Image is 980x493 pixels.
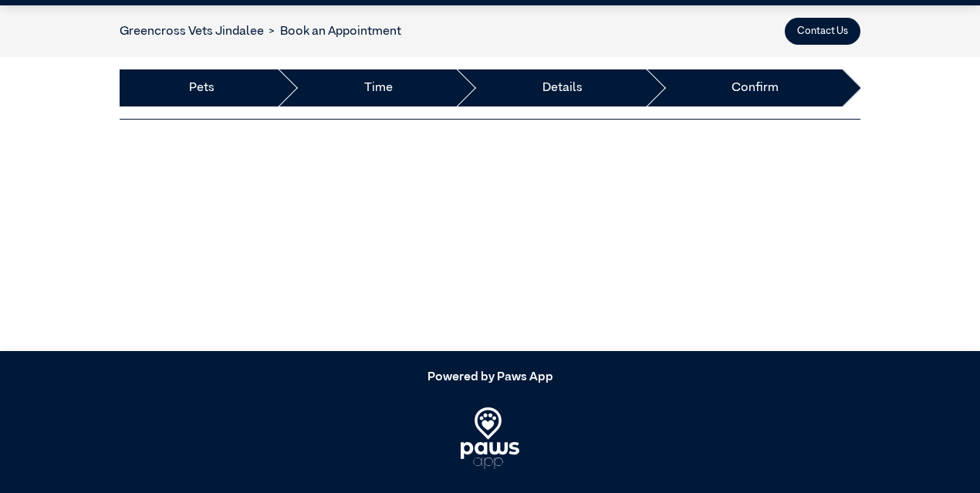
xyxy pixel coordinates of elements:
[732,79,779,97] a: Confirm
[461,407,520,469] img: PawsApp
[120,25,264,38] a: Greencross Vets Jindalee
[120,22,401,41] nav: breadcrumb
[785,18,860,45] button: Contact Us
[120,370,860,385] h5: Powered by Paws App
[189,79,215,97] a: Pets
[364,79,393,97] a: Time
[264,22,401,41] li: Book an Appointment
[542,79,583,97] a: Details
